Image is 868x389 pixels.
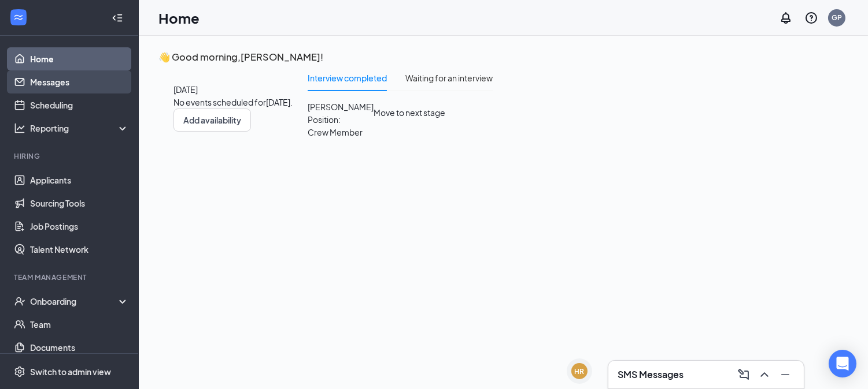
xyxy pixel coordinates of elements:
[804,11,818,25] svg: QuestionInfo
[755,365,774,384] button: ChevronUp
[30,122,130,134] div: Reporting
[829,350,856,377] div: Open Intercom Messenger
[173,109,251,132] button: Add availability
[30,93,129,117] a: Scheduling
[173,96,293,109] span: No events scheduled for [DATE] .
[30,366,111,377] div: Switch to admin view
[308,100,374,113] span: [PERSON_NAME]
[308,126,374,139] p: Crew Member
[14,122,25,134] svg: Analysis
[758,368,771,381] svg: ChevronUp
[30,70,129,93] a: Messages
[14,296,25,307] svg: UserCheck
[734,365,753,384] button: ComposeMessage
[776,365,795,384] button: Minimize
[374,100,445,125] button: Move to next stage
[14,272,127,282] div: Team Management
[30,215,129,238] a: Job Postings
[30,313,129,336] a: Team
[575,366,585,376] div: HR
[308,113,374,126] p: Position:
[832,13,842,23] div: GP
[737,368,751,381] svg: ComposeMessage
[618,368,684,381] h3: SMS Messages
[13,12,24,23] svg: WorkstreamLogo
[14,366,25,377] svg: Settings
[30,336,129,359] a: Documents
[405,72,493,84] div: Waiting for an interview
[30,47,129,70] a: Home
[112,12,123,24] svg: Collapse
[779,11,793,25] svg: Notifications
[308,72,387,84] div: Interview completed
[158,8,200,28] h1: Home
[173,83,293,96] span: [DATE]
[30,192,129,215] a: Sourcing Tools
[14,151,127,161] div: Hiring
[30,238,129,261] a: Talent Network
[158,50,493,65] h3: 👋 Good morning, [PERSON_NAME] !
[30,169,129,192] a: Applicants
[778,368,792,381] svg: Minimize
[30,296,119,307] div: Onboarding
